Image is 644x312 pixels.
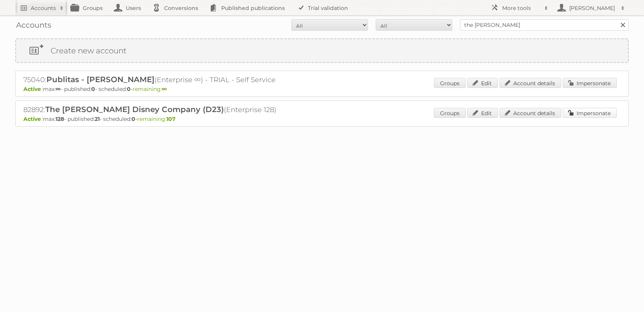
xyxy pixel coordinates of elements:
[31,4,56,12] h2: Accounts
[499,108,561,118] a: Account details
[467,108,498,118] a: Edit
[567,4,617,12] h2: [PERSON_NAME]
[23,75,292,85] h2: 75040: (Enterprise ∞) - TRIAL - Self Service
[502,4,540,12] h2: More tools
[23,86,43,92] span: Active
[162,86,167,92] strong: ∞
[56,116,64,122] strong: 128
[499,78,561,88] a: Account details
[23,116,43,122] span: Active
[46,75,154,84] span: Publitas - [PERSON_NAME]
[166,116,176,122] strong: 107
[23,105,292,115] h2: 82892: (Enterprise 128)
[23,86,621,92] p: max: - published: - scheduled: -
[133,86,167,92] span: remaining:
[137,116,176,122] span: remaining:
[91,86,95,92] strong: 0
[434,78,466,88] a: Groups
[56,86,61,92] strong: ∞
[23,116,621,122] p: max: - published: - scheduled: -
[45,105,224,114] span: The [PERSON_NAME] Disney Company (D23)
[434,108,466,118] a: Groups
[131,116,135,122] strong: 0
[95,116,100,122] strong: 21
[16,39,628,62] a: Create new account
[563,78,617,88] a: Impersonate
[467,78,498,88] a: Edit
[563,108,617,118] a: Impersonate
[127,86,131,92] strong: 0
